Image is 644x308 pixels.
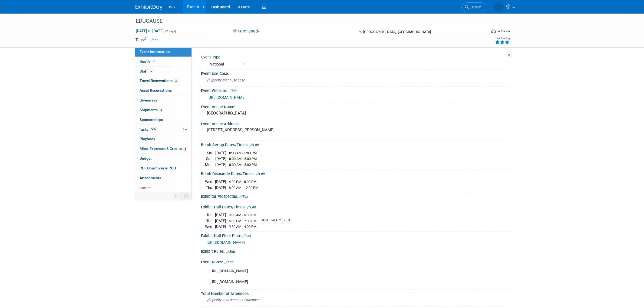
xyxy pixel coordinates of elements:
div: Exhibit Hall Floor Plan: [201,232,509,239]
a: Budget [135,154,191,163]
span: Attachments [140,176,161,180]
div: Event Type: [201,53,506,60]
span: 2 [159,108,163,112]
div: Exhibit Hall Dates/Times: [201,203,509,210]
a: Edit [150,38,158,42]
span: 5 [149,69,153,73]
td: Mon. [205,162,215,167]
div: Event Use Case: [201,70,509,76]
i: Booth reservation complete [152,60,155,63]
td: Wed. [205,224,215,230]
div: Event Venue Address: [201,120,509,127]
div: Event Rating [495,37,510,40]
td: [DATE] [215,179,226,185]
span: Shipments [140,108,163,112]
div: Booth Dismantle Dates/Times: [201,170,509,177]
span: [DATE] [DATE] [136,28,164,33]
div: In-Person [497,29,510,33]
span: 9:30 AM - 4:00 PM [229,225,256,229]
span: 9:30 AM - 5:30 PM [229,213,256,217]
a: Attachments [135,173,191,183]
div: Exhibit Rules: [201,247,509,254]
td: Personalize Event Tab Strip [171,192,181,199]
span: 50% [150,127,157,131]
pre: [STREET_ADDRESS][PERSON_NAME] [207,127,323,132]
span: Staff [140,69,153,73]
a: Search [461,2,486,12]
td: Sun. [205,156,215,162]
div: [URL][DOMAIN_NAME] [URL][DOMAIN_NAME] [206,266,449,287]
a: Edit [239,195,248,199]
div: Event Format [454,28,510,36]
span: Playbook [140,137,155,141]
td: [DATE] [215,224,226,230]
a: Edit [226,250,235,254]
a: Edit [256,172,265,176]
a: Booth [135,57,191,66]
div: Event Notes: [201,258,509,265]
div: Exhibitor Prospectus: [201,192,509,199]
a: Edit [250,143,259,147]
a: Edit [224,260,233,264]
button: Purchased [231,28,262,34]
span: 8:00 AM - 12:00 PM [229,186,258,190]
td: HOSPITALITY EVENT [257,218,292,224]
span: Travel Reservations [140,78,178,83]
span: Asset Reservations [140,88,172,93]
td: Sat. [205,150,215,156]
div: Event Website: [201,87,509,94]
span: Specify event use case [207,78,245,82]
span: more [138,185,147,190]
span: Event Information [140,50,170,54]
td: [DATE] [215,185,226,190]
a: Shipments2 [135,105,191,115]
a: Event Information [135,47,191,57]
a: Staff5 [135,67,191,76]
a: Asset Reservations [135,86,191,95]
span: Sponsorships [140,117,163,122]
a: Edit [242,234,251,238]
span: 4:00 PM - 8:00 PM [229,180,256,184]
a: [URL][DOMAIN_NAME] [207,95,246,100]
span: 2 [174,79,178,83]
td: Tue. [205,218,215,224]
a: Edit [247,205,256,209]
div: Booth Set-up Dates/Times: [201,141,509,148]
a: Misc. Expenses & Credits2 [135,144,191,153]
span: 8:00 AM - 5:00 PM [229,163,257,167]
div: Total Number of Attendees: [201,290,509,296]
span: 8:00 AM - 5:00 PM [229,151,257,155]
td: Tue. [205,212,215,218]
a: Playbook [135,134,191,144]
span: Booth [140,59,156,64]
span: 2 [183,147,187,151]
td: [DATE] [215,218,226,224]
img: ExhibitDay [136,5,163,10]
span: [GEOGRAPHIC_DATA], [GEOGRAPHIC_DATA] [363,30,431,34]
span: Search [469,5,481,9]
td: [DATE] [215,212,226,218]
td: Thu. [205,185,215,190]
a: Edit [229,89,237,93]
span: 8:00 AM - 5:00 PM [229,157,257,161]
a: more [135,183,191,192]
span: (2 days) [165,30,176,33]
td: Wed. [205,179,215,185]
span: ROI, Objectives & ROO [140,166,176,170]
span: Budget [140,156,152,160]
span: Tasks [139,127,157,132]
img: Kyle Shelstad [493,2,504,12]
div: [GEOGRAPHIC_DATA] [205,109,505,117]
td: Toggle Event Tabs [180,192,191,199]
span: Specify total number of attendees [207,298,261,302]
span: 5:00 PM - 7:00 PM [229,219,256,223]
img: Format-Inperson.png [491,29,496,33]
span: to [147,29,152,33]
span: IVS [169,5,175,9]
td: Tags [136,37,158,42]
a: [URL][DOMAIN_NAME] [207,240,245,245]
a: Sponsorships [135,115,191,124]
td: [DATE] [215,162,226,167]
div: EDUCAUSE [134,16,478,26]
